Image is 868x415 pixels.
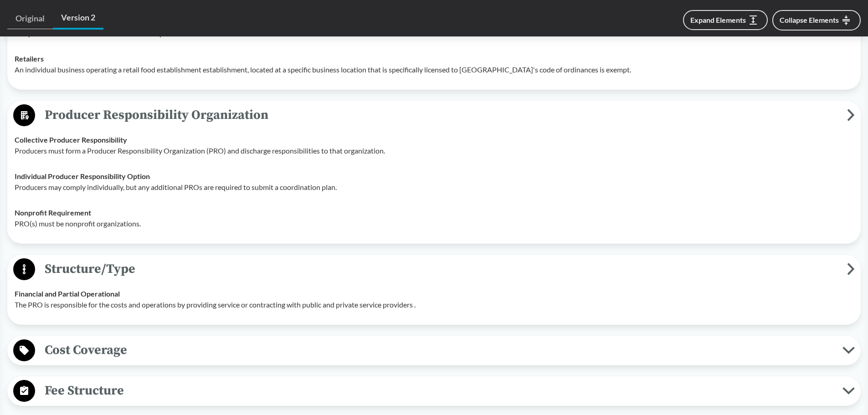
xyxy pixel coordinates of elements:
[7,8,53,29] a: Original
[15,172,150,180] strong: Individual Producer Responsibility Option
[15,182,853,193] p: Producers may comply individually, but any additional PROs are required to submit a coordination ...
[15,208,91,217] strong: Nonprofit Requirement
[35,259,847,279] span: Structure/Type
[15,299,853,310] p: The PRO is responsible for the costs and operations by providing service or contracting with publ...
[10,379,858,403] button: Fee Structure
[683,10,768,30] button: Expand Elements
[15,145,853,156] p: Producers must form a Producer Responsibility Organization (PRO) and discharge responsibilities t...
[10,339,858,362] button: Cost Coverage
[53,7,103,30] a: Version 2
[35,380,842,401] span: Fee Structure
[35,105,847,125] span: Producer Responsibility Organization
[15,64,853,75] p: An individual business operating a retail food establishment establishment, located at a specific...
[15,218,853,229] p: PRO(s) must be nonprofit organizations.
[15,135,127,144] strong: Collective Producer Responsibility
[15,289,120,298] strong: Financial and Partial Operational
[10,104,858,127] button: Producer Responsibility Organization
[15,54,44,63] strong: Retailers
[35,340,842,360] span: Cost Coverage
[10,258,858,281] button: Structure/Type
[772,10,861,31] button: Collapse Elements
